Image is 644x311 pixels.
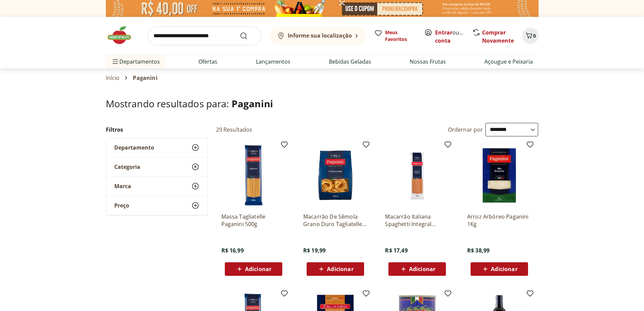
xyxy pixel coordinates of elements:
[106,75,120,81] a: Início
[303,247,326,254] span: R$ 19,99
[303,143,367,207] img: Macarrão De Sêmola Grano Duro Tagliatelle Nidi Paganini Pacote 500G
[374,29,416,43] a: Meus Favoritos
[435,28,465,45] span: ou
[111,53,160,70] span: Departamentos
[410,58,446,66] a: Nossas Frutas
[409,266,435,272] span: Adicionar
[482,29,514,44] a: Comprar Novamente
[385,247,407,254] span: R$ 17,49
[435,29,472,44] a: Criar conta
[385,213,449,228] a: Macarrão Italiana Spaghetti Integral Paganini 500g
[106,138,208,157] button: Departamento
[232,97,273,110] span: Paganini
[225,262,282,276] button: Adicionar
[491,266,517,272] span: Adicionar
[533,32,536,39] span: 0
[240,32,256,40] button: Submit Search
[114,163,140,170] span: Categoria
[245,266,271,272] span: Adicionar
[467,247,490,254] span: R$ 38,99
[106,123,208,136] h2: Filtros
[114,183,131,190] span: Marca
[471,262,528,276] button: Adicionar
[327,266,353,272] span: Adicionar
[198,58,217,66] a: Ofertas
[269,26,366,45] button: Informe sua localização
[106,157,208,176] button: Categoria
[111,53,119,70] button: Menu
[114,202,129,209] span: Preço
[133,75,157,81] span: Paganini
[435,29,452,36] a: Entrar
[106,177,208,196] button: Marca
[467,143,531,207] img: Arroz Arbóreo Paganini 1Kg
[221,143,286,207] img: Massa Tagliatelle Paganini 500g
[385,143,449,207] img: Macarrão Italiana Spaghetti Integral Paganini 500g
[106,25,140,45] img: Hortifruti
[388,262,446,276] button: Adicionar
[307,262,364,276] button: Adicionar
[329,58,371,66] a: Bebidas Geladas
[448,126,483,133] label: Ordernar por
[216,126,253,133] h2: 29 Resultados
[148,26,261,45] input: search
[288,32,352,39] b: Informe sua localização
[467,213,531,228] a: Arroz Arbóreo Paganini 1Kg
[385,29,416,43] span: Meus Favoritos
[114,144,154,151] span: Departamento
[303,213,367,228] a: Macarrão De Sêmola Grano Duro Tagliatelle [PERSON_NAME] Pacote 500G
[221,247,244,254] span: R$ 16,99
[106,98,539,109] h1: Mostrando resultados para:
[106,196,208,215] button: Preço
[484,58,533,66] a: Açougue e Peixaria
[522,28,539,44] button: Carrinho
[221,213,286,228] a: Massa Tagliatelle Paganini 500g
[256,58,290,66] a: Lançamentos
